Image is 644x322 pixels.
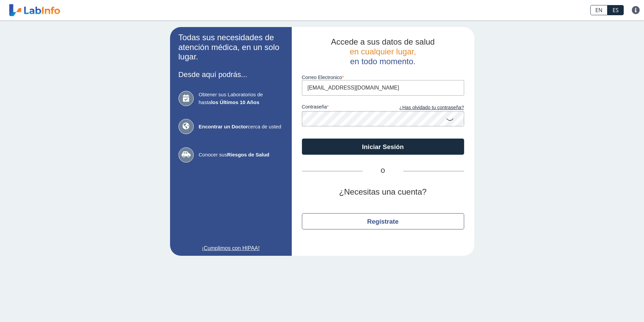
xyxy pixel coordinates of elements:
[178,33,283,62] h2: Todas sus necesidades de atención médica, en un solo lugar.
[383,104,464,112] a: ¿Has olvidado tu contraseña?
[363,167,403,175] span: O
[350,47,416,56] span: en cualquier lugar,
[178,244,283,252] a: ¡Cumplimos con HIPAA!
[302,104,383,112] label: contraseña
[302,213,464,229] button: Regístrate
[199,124,248,129] b: Encontrar un Doctor
[302,75,464,80] label: Correo Electronico
[590,5,607,15] a: EN
[350,57,415,66] span: en todo momento.
[607,5,624,15] a: ES
[199,151,283,159] span: Conocer sus
[227,152,269,157] b: Riesgos de Salud
[302,187,464,197] h2: ¿Necesitas una cuenta?
[211,99,259,105] b: los Últimos 10 Años
[331,37,435,46] span: Accede a sus datos de salud
[199,91,283,106] span: Obtener sus Laboratorios de hasta
[178,70,283,79] h3: Desde aquí podrás...
[302,139,464,155] button: Iniciar Sesión
[199,123,283,131] span: cerca de usted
